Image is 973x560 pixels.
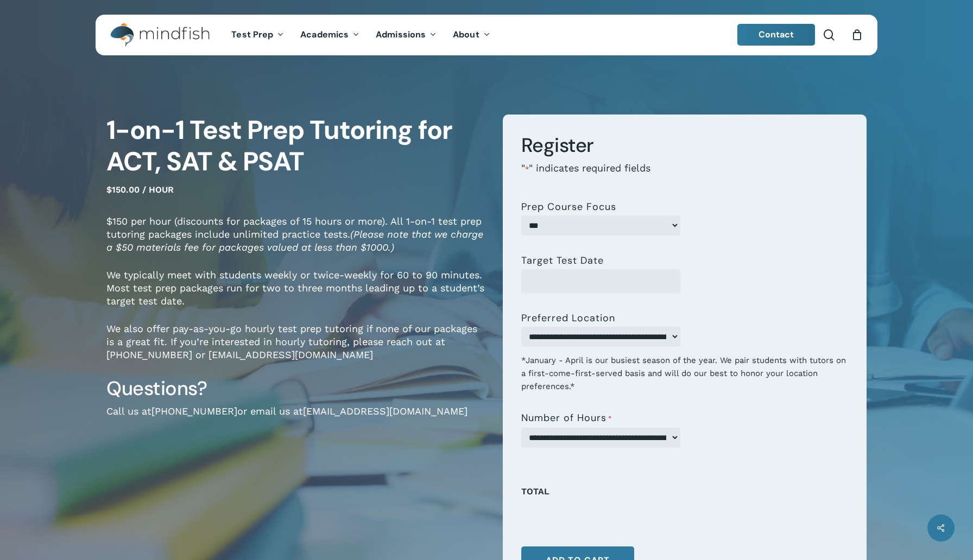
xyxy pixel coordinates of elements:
[453,29,479,40] span: About
[106,184,174,195] span: $150.00 / hour
[106,269,486,322] p: We typically meet with students weekly or twice-weekly for 60 to 90 minutes. Most test prep packa...
[521,412,612,424] label: Number of Hours
[292,30,368,40] a: Academics
[445,30,498,40] a: About
[223,30,292,40] a: Test Prep
[521,201,616,212] label: Prep Course Focus
[96,15,877,55] header: Main Menu
[151,405,237,417] a: [PHONE_NUMBER]
[737,24,816,46] a: Contact
[300,29,349,40] span: Academics
[521,133,849,158] h3: Register
[521,347,849,393] div: *January - April is our busiest season of the year. We pair students with tutors on a first-come-...
[106,322,486,376] p: We also offer pay-as-you-go hourly test prep tutoring if none of our packages is a great fit. If ...
[759,29,794,40] span: Contact
[106,215,486,269] p: $150 per hour (discounts for packages of 15 hours or more). All 1-on-1 test prep tutoring package...
[231,29,273,40] span: Test Prep
[368,30,445,40] a: Admissions
[303,405,467,417] a: [EMAIL_ADDRESS][DOMAIN_NAME]
[521,162,849,190] p: " " indicates required fields
[521,255,604,266] label: Target Test Date
[223,15,498,55] nav: Main Menu
[106,405,486,432] p: Call us at or email us at
[376,29,426,40] span: Admissions
[521,483,849,511] p: Total
[106,114,486,177] h1: 1-on-1 Test Prep Tutoring for ACT, SAT & PSAT
[106,376,486,401] h3: Questions?
[521,313,615,323] label: Preferred Location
